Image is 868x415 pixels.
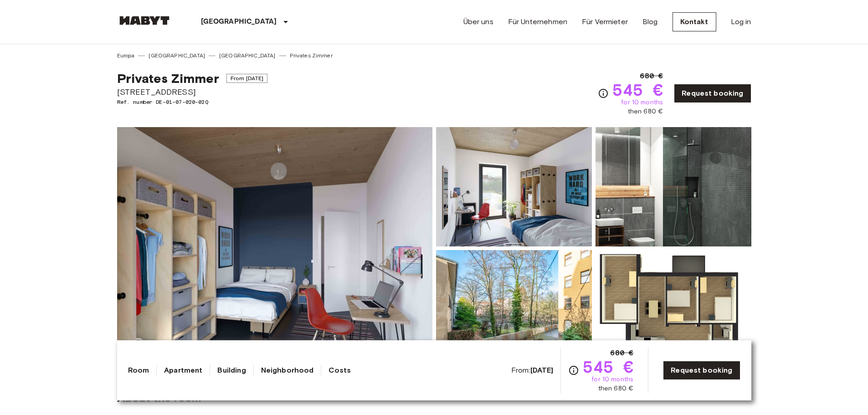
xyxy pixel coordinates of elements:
[436,127,592,246] img: Picture of unit DE-01-07-020-02Q
[117,51,135,60] a: Europa
[596,127,751,246] img: Picture of unit DE-01-07-020-02Q
[598,88,609,99] svg: Check cost overview for full price breakdown. Please note that discounts apply to new joiners onl...
[128,365,149,376] a: Room
[674,84,751,103] a: Request booking
[640,71,663,82] span: 680 €
[583,359,633,375] span: 545 €
[217,365,246,376] a: Building
[642,16,658,27] a: Blog
[596,250,751,369] img: Picture of unit DE-01-07-020-02Q
[117,127,432,369] img: Marketing picture of unit DE-01-07-020-02Q
[591,375,633,384] span: for 10 months
[463,16,493,27] a: Über uns
[201,16,277,27] p: [GEOGRAPHIC_DATA]
[329,365,351,376] a: Costs
[117,71,219,86] span: Privates Zimmer
[149,51,205,60] a: [GEOGRAPHIC_DATA]
[219,51,276,60] a: [GEOGRAPHIC_DATA]
[530,366,554,374] b: [DATE]
[612,82,663,98] span: 545 €
[117,98,268,106] span: Ref. number DE-01-07-020-02Q
[261,365,314,376] a: Neighborhood
[673,12,716,31] a: Kontakt
[610,348,633,359] span: 680 €
[582,16,628,27] a: Für Vermieter
[511,365,554,375] span: From:
[568,365,579,376] svg: Check cost overview for full price breakdown. Please note that discounts apply to new joiners onl...
[731,16,751,27] a: Log in
[508,16,567,27] a: Für Unternehmen
[621,98,663,107] span: for 10 months
[598,384,634,393] span: then 680 €
[164,365,202,376] a: Apartment
[628,107,663,116] span: then 680 €
[436,250,592,369] img: Picture of unit DE-01-07-020-02Q
[226,74,268,83] span: From [DATE]
[290,51,333,60] a: Privates Zimmer
[117,86,268,98] span: [STREET_ADDRESS]
[117,16,172,25] img: Habyt
[663,361,740,380] a: Request booking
